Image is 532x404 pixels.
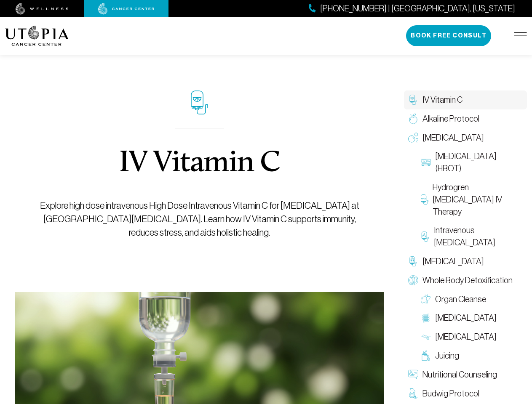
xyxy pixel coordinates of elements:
span: Organ Cleanse [435,293,486,306]
a: Hydrogren [MEDICAL_DATA] IV Therapy [417,178,527,221]
span: Juicing [435,350,459,362]
button: Book Free Consult [406,25,491,46]
img: Hydrogren Peroxide IV Therapy [421,194,428,205]
img: Whole Body Detoxification [408,275,418,285]
img: Intravenous Ozone Therapy [421,231,430,242]
span: Nutritional Counseling [422,369,497,381]
img: Chelation Therapy [408,256,418,266]
a: IV Vitamin C [404,90,527,109]
a: [MEDICAL_DATA] [404,252,527,271]
span: [MEDICAL_DATA] (HBOT) [435,150,523,175]
img: Organ Cleanse [421,294,431,304]
span: Alkaline Protocol [422,113,479,125]
a: Whole Body Detoxification [404,271,527,290]
a: [MEDICAL_DATA] [417,308,527,327]
span: Budwig Protocol [422,388,479,400]
a: Organ Cleanse [417,290,527,309]
a: [MEDICAL_DATA] [404,128,527,147]
span: Hydrogren [MEDICAL_DATA] IV Therapy [433,181,523,218]
img: logo [5,26,69,46]
a: Budwig Protocol [404,384,527,403]
p: Explore high dose intravenous High Dose Intravenous Vitamin C for [MEDICAL_DATA] at [GEOGRAPHIC_D... [32,199,367,239]
img: Alkaline Protocol [408,114,418,124]
h1: IV Vitamin C [119,149,280,179]
a: Intravenous [MEDICAL_DATA] [417,221,527,252]
span: [MEDICAL_DATA] [422,132,484,144]
a: Alkaline Protocol [404,109,527,128]
img: icon [191,90,208,114]
span: Whole Body Detoxification [422,274,513,287]
img: wellness [16,3,69,15]
span: IV Vitamin C [422,94,462,106]
a: Nutritional Counseling [404,365,527,384]
span: [MEDICAL_DATA] [435,312,497,324]
a: [MEDICAL_DATA] (HBOT) [417,147,527,178]
img: Budwig Protocol [408,388,418,399]
img: icon-hamburger [514,32,527,39]
a: [MEDICAL_DATA] [417,327,527,346]
span: Intravenous [MEDICAL_DATA] [434,224,523,249]
img: Colon Therapy [421,313,431,323]
img: Juicing [421,351,431,361]
img: IV Vitamin C [408,95,418,105]
img: cancer center [98,3,155,15]
a: [PHONE_NUMBER] | [GEOGRAPHIC_DATA], [US_STATE] [309,3,515,15]
img: Nutritional Counseling [408,369,418,380]
span: [MEDICAL_DATA] [435,331,497,343]
span: [PHONE_NUMBER] | [GEOGRAPHIC_DATA], [US_STATE] [320,3,515,15]
a: Juicing [417,346,527,365]
span: [MEDICAL_DATA] [422,255,484,268]
img: Lymphatic Massage [421,332,431,342]
img: Oxygen Therapy [408,133,418,143]
img: Hyperbaric Oxygen Therapy (HBOT) [421,157,431,167]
